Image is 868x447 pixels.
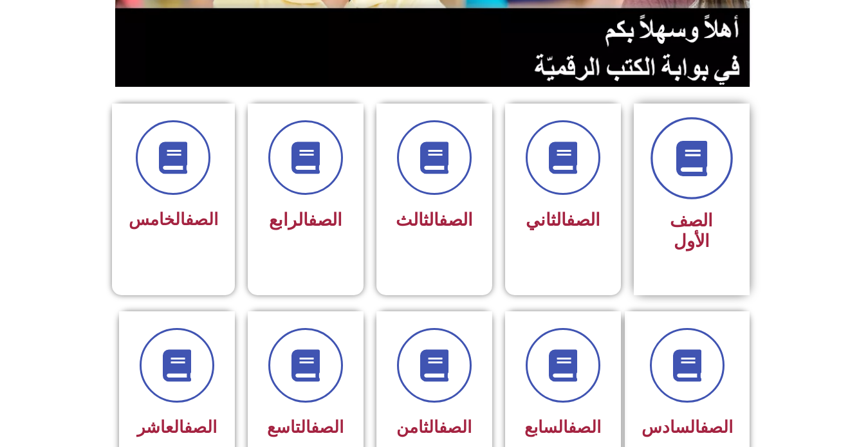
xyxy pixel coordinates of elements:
[700,417,733,437] a: الصف
[137,417,217,437] span: العاشر
[184,417,217,437] a: الصف
[439,210,473,230] a: الصف
[396,417,472,437] span: الثامن
[568,417,601,437] a: الصف
[566,210,600,230] a: الصف
[269,210,342,230] span: الرابع
[267,417,344,437] span: التاسع
[129,210,218,229] span: الخامس
[185,210,218,229] a: الصف
[526,210,600,230] span: الثاني
[308,210,342,230] a: الصف
[439,417,472,437] a: الصف
[396,210,473,230] span: الثالث
[670,210,713,251] span: الصف الأول
[311,417,344,437] a: الصف
[524,417,601,437] span: السابع
[642,417,733,437] span: السادس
